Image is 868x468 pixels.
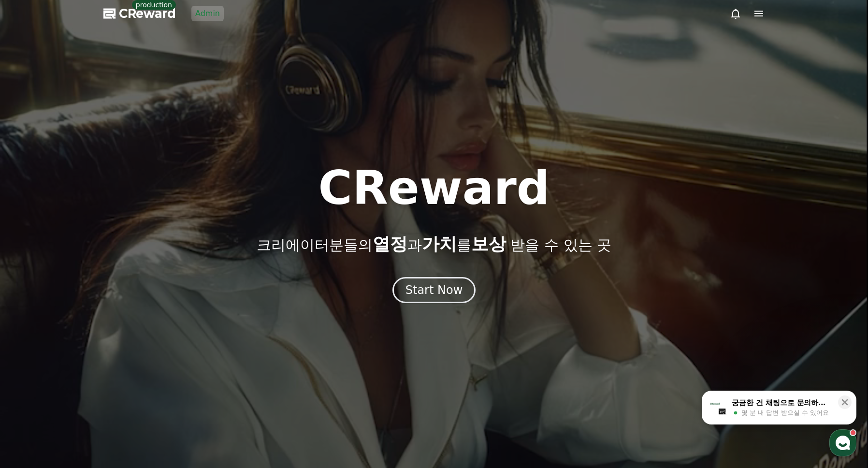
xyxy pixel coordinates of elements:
p: 크리에이터분들의 과 를 받을 수 있는 곳 [257,234,611,254]
a: CReward [103,6,176,21]
h1: CReward [318,165,550,211]
span: CReward [119,6,176,21]
span: 보상 [471,234,506,254]
a: Start Now [392,287,476,296]
a: Admin [191,6,224,21]
button: Start Now [392,277,476,303]
span: 열정 [373,234,407,254]
div: Start Now [405,282,463,298]
span: 가치 [422,234,457,254]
